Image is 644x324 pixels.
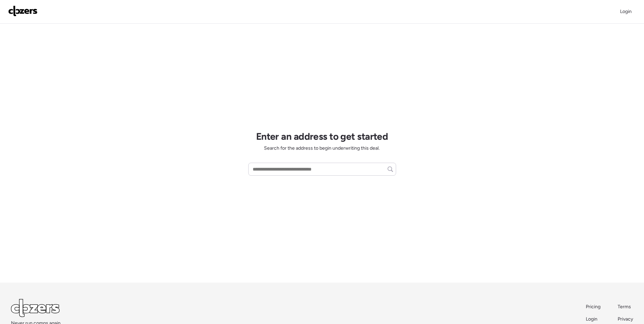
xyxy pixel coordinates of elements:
span: Pricing [586,304,601,310]
span: Terms [618,304,631,310]
span: Privacy [618,316,633,322]
img: Logo Light [11,299,60,317]
a: Login [586,316,601,323]
h1: Enter an address to get started [256,130,388,142]
a: Terms [618,303,633,310]
a: Pricing [586,303,601,310]
span: Login [620,9,632,14]
a: Privacy [618,316,633,323]
span: Login [586,316,597,322]
img: Logo [8,5,38,16]
span: Search for the address to begin underwriting this deal. [264,145,380,152]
